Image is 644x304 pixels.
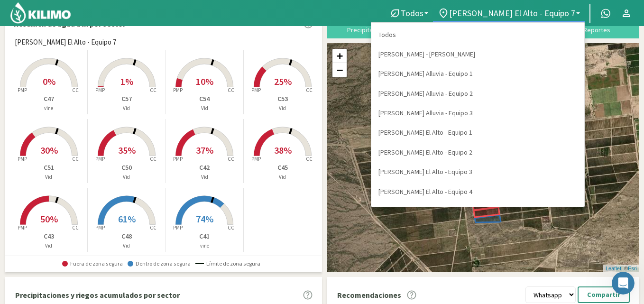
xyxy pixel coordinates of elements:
tspan: PMP [17,87,27,93]
p: Vid [10,173,87,181]
span: [PERSON_NAME] El Alto - Equipo 7 [15,37,116,48]
a: [PERSON_NAME] Alluvia - Equipo 2 [371,84,584,103]
span: 37% [196,144,213,156]
p: Vid [166,173,243,181]
tspan: PMP [95,87,105,93]
p: vine [10,104,87,112]
a: [PERSON_NAME] Alluvia - Equipo 3 [371,103,584,123]
span: 35% [118,144,136,156]
tspan: PMP [95,224,105,231]
tspan: CC [306,156,313,162]
span: 74% [196,213,213,225]
tspan: CC [228,87,234,93]
span: 38% [274,144,292,156]
div: Precipitaciones [334,27,405,33]
span: 10% [196,75,213,87]
button: Compartir [578,286,630,303]
tspan: CC [150,87,156,93]
p: C50 [88,163,165,173]
p: Recomendaciones [337,289,401,301]
tspan: CC [228,224,234,231]
p: Vid [10,242,87,250]
span: 50% [40,213,58,225]
tspan: CC [228,156,234,162]
p: C47 [10,94,87,104]
a: [PERSON_NAME] El Alto - Equipo 2 [371,143,584,162]
p: Vid [166,104,243,112]
p: Compartir [587,289,620,300]
a: [PERSON_NAME] El Alto - Equipo 1 [371,123,584,142]
tspan: CC [72,224,79,231]
span: Límite de zona segura [195,260,260,267]
tspan: PMP [17,156,27,162]
p: C53 [244,94,322,104]
a: [PERSON_NAME] El Alto - Equipo 5 [371,202,584,221]
tspan: CC [306,87,313,93]
img: Kilimo [9,1,72,24]
p: C48 [88,231,165,241]
p: C43 [10,231,87,241]
tspan: PMP [173,224,183,231]
p: vine [166,242,243,250]
span: Fuera de zona segura [62,260,123,267]
tspan: PMP [173,87,183,93]
p: C45 [244,163,322,173]
p: C42 [166,163,243,173]
tspan: CC [72,87,79,93]
button: Precipitaciones [331,9,407,34]
tspan: CC [150,224,156,231]
tspan: PMP [251,156,261,162]
span: Todos [401,8,423,18]
a: Zoom in [332,49,347,63]
span: [PERSON_NAME] El Alto - Equipo 7 [449,8,575,18]
p: Vid [88,242,165,250]
p: Vid [88,173,165,181]
span: 25% [274,75,292,87]
tspan: CC [72,156,79,162]
a: [PERSON_NAME] El Alto - Equipo 3 [371,162,584,182]
p: Precipitaciones y riegos acumulados por sector [15,289,180,301]
tspan: PMP [173,156,183,162]
p: C57 [88,94,165,104]
span: 30% [40,144,58,156]
a: Todos [371,25,584,45]
iframe: Intercom live chat [612,272,635,295]
a: Leaflet [606,266,621,271]
tspan: PMP [251,87,261,93]
p: C51 [10,163,87,173]
p: C41 [166,231,243,241]
tspan: PMP [17,224,27,231]
p: Vid [88,104,165,112]
button: Reportes [559,9,635,34]
div: | © [603,265,639,273]
a: Zoom out [332,63,347,77]
a: [PERSON_NAME] - [PERSON_NAME] [371,45,584,64]
span: 61% [118,213,136,225]
span: 0% [43,75,55,87]
span: 1% [120,75,133,87]
tspan: PMP [95,156,105,162]
a: [PERSON_NAME] Alluvia - Equipo 1 [371,64,584,83]
span: Dentro de zona segura [128,260,191,267]
a: Esri [628,266,637,271]
tspan: CC [150,156,156,162]
a: [PERSON_NAME] El Alto - Equipo 4 [371,182,584,202]
div: Reportes [561,27,632,33]
p: Vid [244,104,322,112]
p: C54 [166,94,243,104]
p: Vid [244,173,322,181]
